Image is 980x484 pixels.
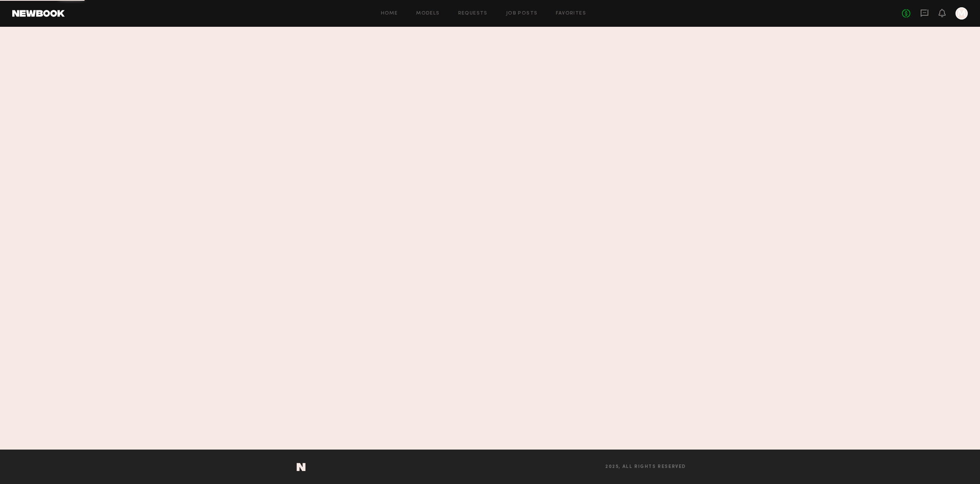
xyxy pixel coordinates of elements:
a: Job Posts [506,11,538,16]
a: Models [416,11,439,16]
a: M [955,7,968,20]
a: Home [381,11,398,16]
a: Requests [458,11,488,16]
a: Favorites [556,11,586,16]
span: 2025, all rights reserved [605,464,686,469]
